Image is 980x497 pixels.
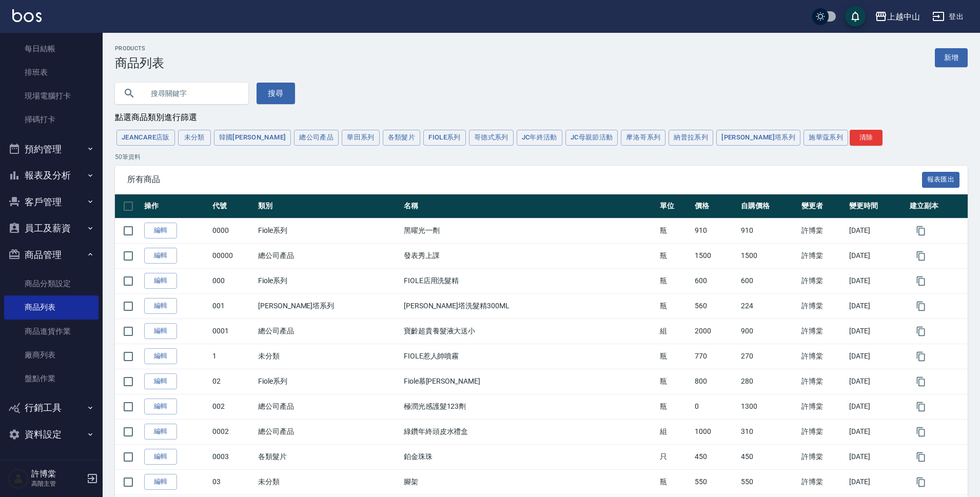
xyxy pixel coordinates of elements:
th: 單位 [657,194,692,218]
th: 變更者 [799,194,847,218]
a: 新增 [935,48,968,67]
td: 瓶 [657,369,692,394]
button: 華田系列 [342,130,380,146]
td: 2000 [692,319,738,344]
a: 商品分類設定 [4,272,99,295]
td: 許博棠 [799,344,847,369]
td: 0002 [210,419,256,444]
td: 900 [738,319,799,344]
td: 280 [738,369,799,394]
td: 寶齡超貴養髮液大送小 [401,319,658,344]
td: [DATE] [847,444,907,469]
a: 編輯 [144,348,177,364]
td: 未分類 [256,344,401,369]
a: 編輯 [144,424,177,440]
td: 許博棠 [799,419,847,444]
td: 瓶 [657,293,692,319]
button: 上越中山 [871,6,924,27]
button: 報表匯出 [922,172,960,188]
a: 編輯 [144,373,177,389]
td: 各類髮片 [256,444,401,469]
td: 910 [738,218,799,243]
td: FIOLE店用洗髮精 [401,268,658,293]
a: 每日結帳 [4,37,99,61]
td: [DATE] [847,243,907,268]
td: 000 [210,268,256,293]
td: 瓶 [657,243,692,268]
td: 組 [657,419,692,444]
td: 600 [738,268,799,293]
td: 許博棠 [799,319,847,344]
div: 上越中山 [887,10,920,23]
h3: 商品列表 [115,56,164,70]
a: 編輯 [144,474,177,490]
td: 組 [657,319,692,344]
td: 1500 [738,243,799,268]
td: 黑曜光一劑 [401,218,658,243]
a: 商品列表 [4,295,99,319]
button: 各類髮片 [383,130,421,146]
button: 未分類 [178,130,211,146]
th: 建立副本 [907,194,968,218]
a: 商品進貨作業 [4,320,99,343]
a: 編輯 [144,273,177,289]
button: 韓國[PERSON_NAME] [214,130,291,146]
button: Fiole系列 [423,130,466,146]
button: 報表及分析 [4,162,99,189]
button: 納普拉系列 [669,130,713,146]
td: 總公司產品 [256,319,401,344]
p: 50 筆資料 [115,152,968,162]
img: Person [8,468,29,489]
a: 編輯 [144,323,177,339]
button: JC年終活動 [517,130,562,146]
td: 1300 [738,394,799,419]
button: [PERSON_NAME]塔系列 [716,130,800,146]
td: 總公司產品 [256,394,401,419]
div: 點選商品類別進行篩選 [115,112,968,123]
td: 03 [210,469,256,494]
td: 總公司產品 [256,419,401,444]
td: 許博棠 [799,394,847,419]
td: 0 [692,394,738,419]
button: 資料設定 [4,421,99,448]
td: 1 [210,344,256,369]
td: 發表秀上課 [401,243,658,268]
td: 綠鑽年終頭皮水禮盒 [401,419,658,444]
td: [DATE] [847,218,907,243]
td: 560 [692,293,738,319]
td: 總公司產品 [256,243,401,268]
button: 登出 [928,7,968,26]
td: 0000 [210,218,256,243]
td: 800 [692,369,738,394]
td: 只 [657,444,692,469]
td: 許博棠 [799,469,847,494]
button: 客戶管理 [4,189,99,215]
button: 行銷工具 [4,394,99,421]
td: 許博棠 [799,268,847,293]
td: 0001 [210,319,256,344]
td: [DATE] [847,268,907,293]
button: 總公司產品 [294,130,339,146]
td: Fiole系列 [256,268,401,293]
td: 310 [738,419,799,444]
td: 瓶 [657,268,692,293]
td: 0003 [210,444,256,469]
h2: Products [115,45,164,52]
td: [DATE] [847,293,907,319]
a: 編輯 [144,449,177,465]
th: 價格 [692,194,738,218]
td: 600 [692,268,738,293]
td: [DATE] [847,419,907,444]
input: 搜尋關鍵字 [144,79,240,107]
td: [PERSON_NAME]塔洗髮精300ML [401,293,658,319]
td: 瓶 [657,218,692,243]
a: 掃碼打卡 [4,108,99,131]
td: 450 [738,444,799,469]
td: [DATE] [847,394,907,419]
th: 名稱 [401,194,658,218]
td: 1000 [692,419,738,444]
button: JC母親節活動 [565,130,618,146]
button: 搜尋 [257,83,295,104]
td: 未分類 [256,469,401,494]
td: 許博棠 [799,243,847,268]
